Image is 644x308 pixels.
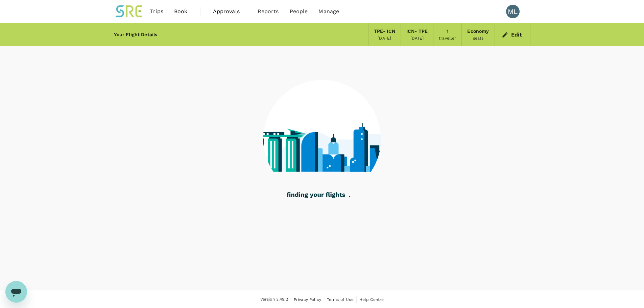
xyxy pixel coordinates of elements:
[174,7,188,16] span: Book
[359,296,384,303] a: Help Centre
[327,297,354,302] span: Terms of Use
[500,29,525,40] button: Edit
[5,281,27,303] iframe: 開啟傳訊視窗按鈕
[114,4,145,19] img: Synera Renewable Energy
[374,28,395,35] div: TPE - ICN
[318,7,339,16] span: Manage
[294,297,321,302] span: Privacy Policy
[327,296,354,303] a: Terms of Use
[406,28,428,35] div: ICN - TPE
[260,296,288,303] span: Version 3.49.2
[467,28,489,35] div: Economy
[378,35,391,42] div: [DATE]
[114,31,158,39] div: Your Flight Details
[359,297,384,302] span: Help Centre
[349,196,350,197] g: .
[506,5,520,18] div: ML
[213,7,247,16] span: Approvals
[473,35,484,42] div: seats
[150,7,163,16] span: Trips
[258,7,279,16] span: Reports
[439,35,456,42] div: traveller
[410,35,424,42] div: [DATE]
[287,192,345,198] g: finding your flights
[447,28,449,35] div: 1
[294,296,321,303] a: Privacy Policy
[290,7,308,16] span: People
